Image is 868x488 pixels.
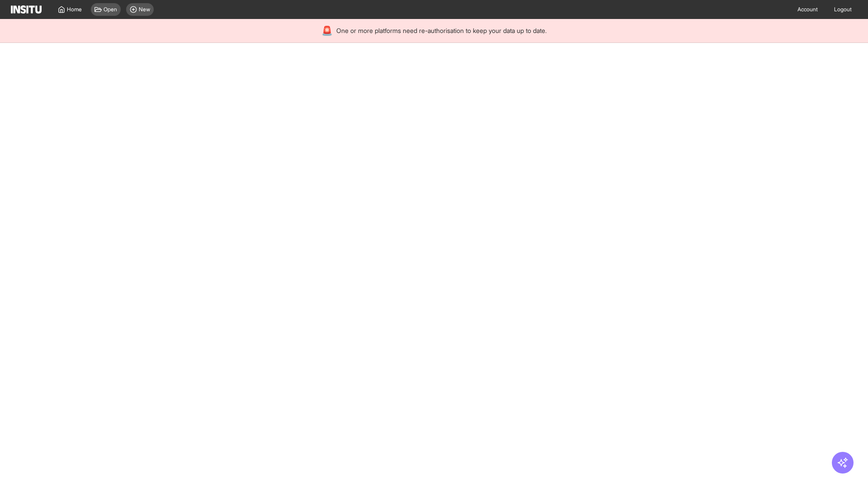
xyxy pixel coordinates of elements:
[67,6,82,13] span: Home
[104,6,117,13] span: Open
[321,24,333,37] div: 🚨
[11,5,42,14] img: Logo
[139,6,150,13] span: New
[336,26,547,35] span: One or more platforms need re-authorisation to keep your data up to date.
